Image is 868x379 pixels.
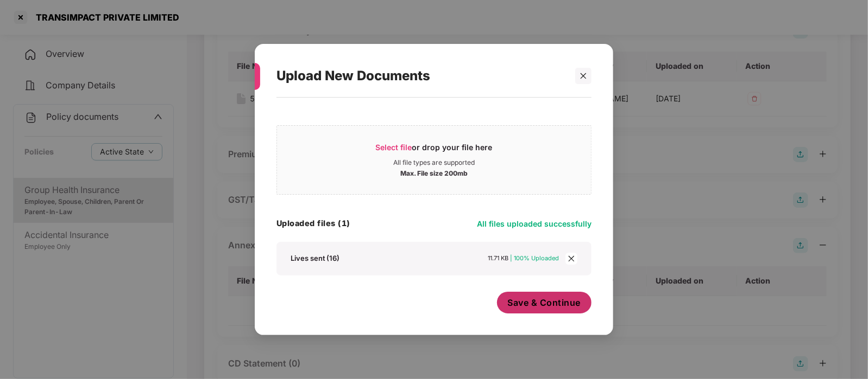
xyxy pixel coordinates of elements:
div: Upload New Documents [276,55,565,97]
span: | 100% Uploaded [511,254,559,262]
span: Select file [376,143,412,152]
div: All file types are supported [393,158,475,167]
span: close [565,253,577,265]
button: Save & Continue [497,292,592,313]
div: or drop your file here [376,142,493,158]
div: Max. File size 200mb [400,167,468,178]
span: All files uploaded successfully [477,219,592,228]
div: Lives sent (16) [291,253,340,263]
span: Select fileor drop your file hereAll file types are supportedMax. File size 200mb [277,134,591,186]
span: 11.71 KB [488,254,509,262]
span: Save & Continue [508,297,581,309]
h4: Uploaded files (1) [276,218,350,229]
span: close [580,72,587,80]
